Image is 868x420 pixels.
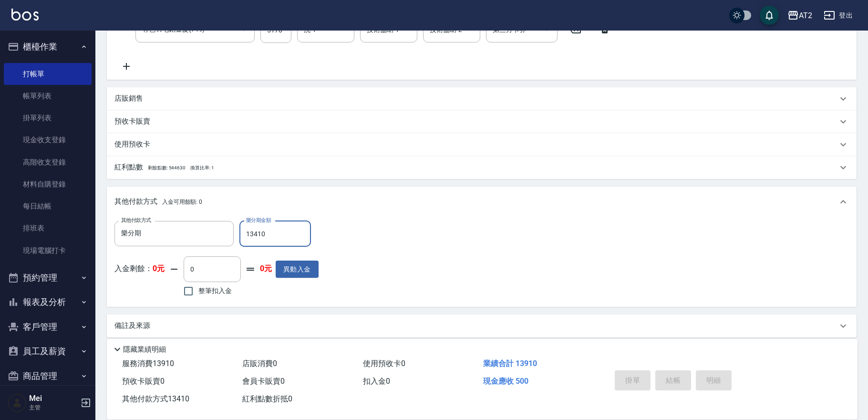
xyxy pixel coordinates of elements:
a: 材料自購登錄 [4,173,92,195]
div: AT2 [799,10,812,21]
a: 現場電腦打卡 [4,240,92,262]
label: 樂分期金額 [246,217,271,224]
div: 店販銷售 [107,87,857,110]
span: 店販消費 0 [242,359,277,368]
h5: Mei [29,394,78,403]
button: 客戶管理 [4,315,92,339]
img: Logo [11,9,39,21]
p: 隱藏業績明細 [123,345,166,355]
p: 備註及來源 [114,321,150,331]
span: 換算比率: 1 [190,165,214,170]
div: 使用預收卡 [107,133,857,156]
p: 預收卡販賣 [114,116,150,126]
span: 剩餘點數: 544630 [148,165,186,170]
p: 店販銷售 [114,94,143,104]
div: 其他付款方式入金可用餘額: 0 [107,187,857,217]
strong: 0元 [260,264,272,274]
span: 服務消費 13910 [122,359,174,368]
span: 扣入金 0 [363,377,390,386]
button: AT2 [784,6,816,25]
button: save [760,6,779,25]
a: 帳單列表 [4,85,92,107]
span: 紅利點數折抵 0 [242,394,292,403]
span: 入金可用餘額: 0 [162,199,203,205]
a: 高階收支登錄 [4,151,92,173]
strong: 0元 [153,264,165,273]
button: 登出 [820,7,857,24]
div: 紅利點數剩餘點數: 544630換算比率: 1 [107,156,857,179]
button: 商品管理 [4,364,92,388]
span: 會員卡販賣 0 [242,377,285,386]
p: 使用預收卡 [114,139,150,149]
p: 其他付款方式 [114,197,202,207]
span: 使用預收卡 0 [363,359,405,368]
p: 入金剩餘： [114,264,165,274]
span: 預收卡販賣 0 [122,377,165,386]
button: 櫃檯作業 [4,34,92,59]
button: 員工及薪資 [4,339,92,364]
button: 報表及分析 [4,290,92,315]
img: Person [8,393,27,412]
a: 排班表 [4,217,92,239]
button: 預約管理 [4,265,92,290]
span: 其他付款方式 13410 [122,394,189,403]
span: 業績合計 13910 [483,359,537,368]
button: 異動入金 [276,261,319,278]
a: 掛單列表 [4,107,92,129]
label: 其他付款方式 [121,217,151,224]
p: 紅利點數 [114,162,214,173]
span: 現金應收 500 [483,377,528,386]
a: 打帳單 [4,63,92,85]
span: 整筆扣入金 [198,286,232,296]
a: 每日結帳 [4,195,92,217]
p: 主管 [29,403,78,412]
a: 現金收支登錄 [4,129,92,151]
div: 預收卡販賣 [107,110,857,133]
div: 備註及來源 [107,315,857,337]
